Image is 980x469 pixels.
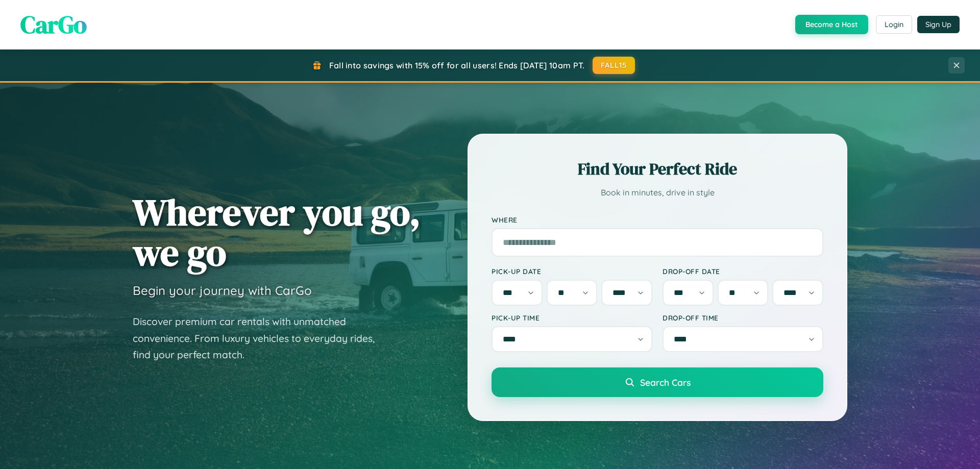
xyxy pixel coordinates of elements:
button: Login [876,15,912,34]
p: Book in minutes, drive in style [492,185,823,200]
label: Pick-up Time [492,313,652,322]
span: CarGo [20,8,87,41]
button: Sign Up [917,16,960,33]
span: Fall into savings with 15% off for all users! Ends [DATE] 10am PT. [329,60,585,70]
label: Drop-off Date [663,267,823,276]
label: Pick-up Date [492,267,652,276]
button: Search Cars [492,367,823,397]
span: Search Cars [640,377,691,388]
h2: Find Your Perfect Ride [492,158,823,180]
h1: Wherever you go, we go [133,192,421,273]
p: Discover premium car rentals with unmatched convenience. From luxury vehicles to everyday rides, ... [133,313,388,363]
button: FALL15 [593,57,635,74]
label: Where [492,215,823,224]
h3: Begin your journey with CarGo [133,283,312,298]
label: Drop-off Time [663,313,823,322]
button: Become a Host [795,15,868,34]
